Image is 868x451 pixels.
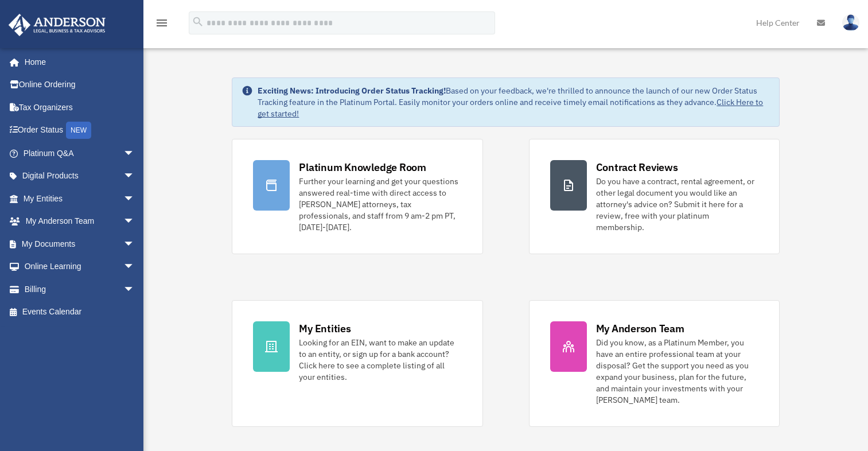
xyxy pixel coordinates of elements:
span: arrow_drop_down [123,278,146,301]
a: Tax Organizers [8,96,152,119]
span: arrow_drop_down [123,210,146,234]
div: Further your learning and get your questions answered real-time with direct access to [PERSON_NAM... [299,176,461,233]
a: Contract Reviews Do you have a contract, rental agreement, or other legal document you would like... [529,139,780,254]
a: My Entitiesarrow_drop_down [8,187,152,210]
div: Looking for an EIN, want to make an update to an entity, or sign up for a bank account? Click her... [299,337,461,383]
strong: Exciting News: Introducing Order Status Tracking! [258,85,446,96]
a: Online Ordering [8,73,152,96]
i: search [192,15,204,28]
span: arrow_drop_down [123,142,146,165]
span: arrow_drop_down [123,187,146,211]
a: Events Calendar [8,301,152,324]
a: Home [8,50,146,73]
img: Anderson Advisors Platinum Portal [5,14,109,36]
span: arrow_drop_down [123,255,146,279]
div: Based on your feedback, we're thrilled to announce the launch of our new Order Status Tracking fe... [258,85,769,119]
a: My Anderson Team Did you know, as a Platinum Member, you have an entire professional team at your... [529,300,780,427]
span: arrow_drop_down [123,165,146,188]
div: Do you have a contract, rental agreement, or other legal document you would like an attorney's ad... [596,176,758,233]
img: User Pic [842,14,859,31]
a: Platinum Knowledge Room Further your learning and get your questions answered real-time with dire... [232,139,482,254]
a: My Entities Looking for an EIN, want to make an update to an entity, or sign up for a bank accoun... [232,300,482,427]
a: Platinum Q&Aarrow_drop_down [8,142,152,165]
i: menu [155,16,169,30]
a: menu [155,20,169,30]
a: My Anderson Teamarrow_drop_down [8,210,152,233]
div: Platinum Knowledge Room [299,160,426,174]
div: My Entities [299,321,351,336]
a: Online Learningarrow_drop_down [8,255,152,278]
div: My Anderson Team [596,321,684,336]
div: NEW [66,122,91,139]
a: My Documentsarrow_drop_down [8,232,152,255]
div: Contract Reviews [596,160,678,174]
a: Digital Productsarrow_drop_down [8,165,152,188]
span: arrow_drop_down [123,232,146,256]
a: Order StatusNEW [8,119,152,142]
a: Billingarrow_drop_down [8,278,152,301]
a: Click Here to get started! [258,97,763,119]
div: Did you know, as a Platinum Member, you have an entire professional team at your disposal? Get th... [596,337,758,406]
